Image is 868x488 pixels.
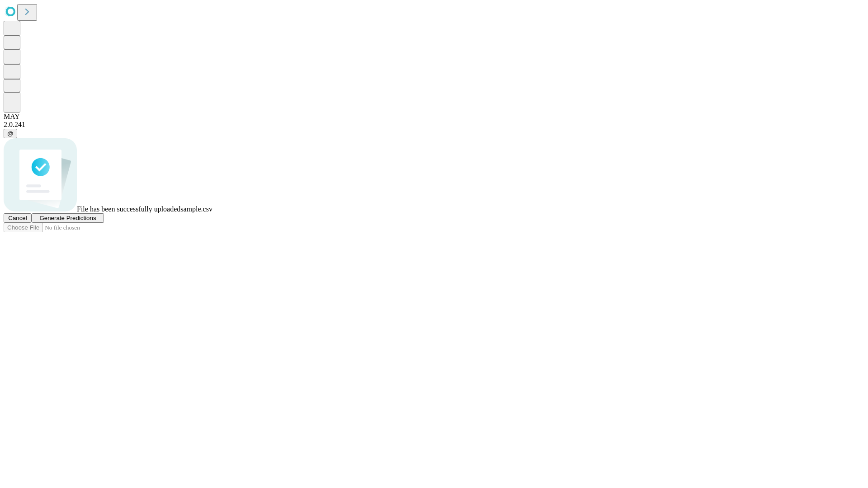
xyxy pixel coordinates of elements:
button: @ [4,129,17,138]
button: Cancel [4,213,32,223]
span: Generate Predictions [39,215,96,221]
div: 2.0.241 [4,121,864,129]
span: sample.csv [180,205,212,213]
span: Cancel [8,215,27,221]
div: MAY [4,113,864,121]
button: Generate Predictions [32,213,104,223]
span: @ [7,130,14,137]
span: File has been successfully uploaded [77,205,180,213]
